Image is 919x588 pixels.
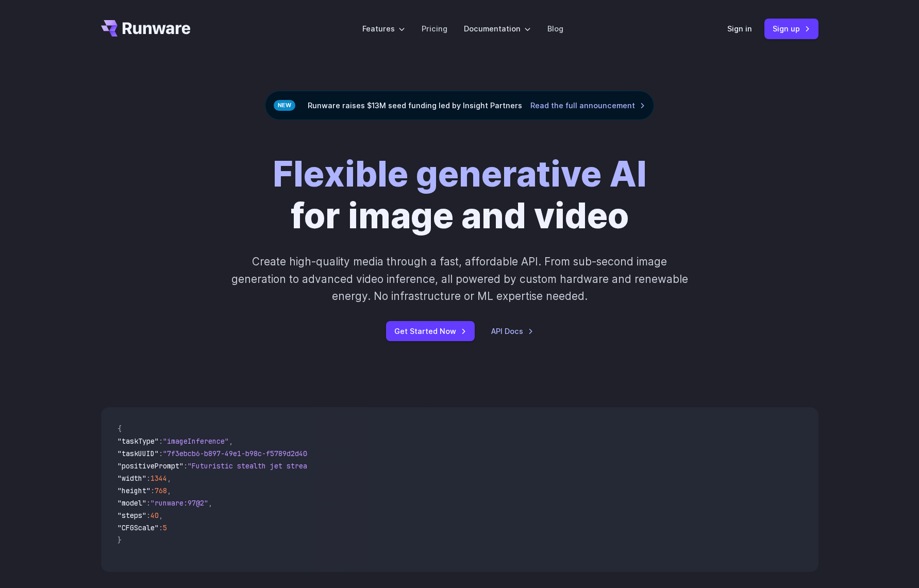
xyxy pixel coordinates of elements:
[229,436,233,446] span: ,
[118,474,146,483] span: "width"
[118,498,146,508] span: "model"
[464,23,531,35] label: Documentation
[146,474,151,483] span: :
[547,23,563,35] a: Blog
[118,424,122,433] span: {
[265,91,654,120] div: Runware raises $13M seed funding led by Insight Partners
[159,449,163,458] span: :
[491,325,533,337] a: API Docs
[230,253,689,305] p: Create high-quality media through a fast, affordable API. From sub-second image generation to adv...
[118,486,151,495] span: "height"
[118,511,146,520] span: "steps"
[118,535,122,545] span: }
[208,498,212,508] span: ,
[530,99,645,111] a: Read the full announcement
[163,449,320,458] span: "7f3ebcb6-b897-49e1-b98c-f5789d2d40d7"
[159,436,163,446] span: :
[151,486,155,495] span: :
[101,20,191,37] a: Go to /
[151,498,208,508] span: "runware:97@2"
[159,523,163,532] span: :
[151,511,159,520] span: 40
[155,486,167,495] span: 768
[167,474,171,483] span: ,
[163,523,167,532] span: 5
[159,511,163,520] span: ,
[188,461,563,471] span: "Futuristic stealth jet streaking through a neon-lit cityscape with glowing purple exhaust"
[386,321,475,341] a: Get Started Now
[118,449,159,458] span: "taskUUID"
[118,436,159,446] span: "taskType"
[146,511,151,520] span: :
[362,23,405,35] label: Features
[167,486,171,495] span: ,
[163,436,229,446] span: "imageInference"
[146,498,151,508] span: :
[151,474,167,483] span: 1344
[727,23,752,35] a: Sign in
[118,461,183,471] span: "positivePrompt"
[183,461,188,471] span: :
[764,19,818,39] a: Sign up
[273,153,647,237] h1: for image and video
[118,523,159,532] span: "CFGScale"
[273,153,647,195] strong: Flexible generative AI
[422,23,447,35] a: Pricing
